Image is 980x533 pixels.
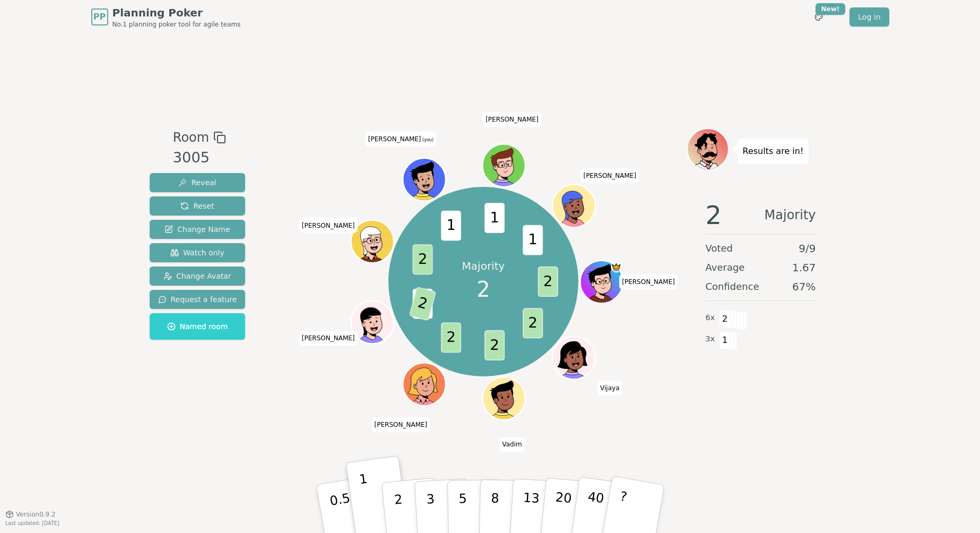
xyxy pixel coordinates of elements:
[462,259,505,273] p: Majority
[523,225,543,255] span: 1
[150,196,246,216] button: Reset
[706,279,759,294] span: Confidence
[619,274,678,289] span: Click to change your name
[91,5,241,29] a: PPPlanning PokerNo.1 planning poker tool for agile teams
[799,241,816,256] span: 9 / 9
[484,330,505,360] span: 2
[597,381,622,396] span: Click to change your name
[523,308,543,338] span: 2
[421,137,434,142] span: (you)
[150,266,246,286] button: Change Avatar
[580,168,639,183] span: Click to change your name
[163,271,231,281] span: Change Avatar
[150,220,246,239] button: Change Name
[816,3,846,15] div: New!
[299,218,358,233] span: Click to change your name
[167,321,228,332] span: Named room
[849,7,889,27] a: Log in
[413,245,433,275] span: 2
[706,333,715,345] span: 3 x
[164,224,230,235] span: Change Name
[150,243,246,262] button: Watch only
[809,7,828,27] button: New!
[706,241,733,256] span: Voted
[538,266,558,297] span: 2
[484,203,505,233] span: 1
[366,131,436,146] span: Click to change your name
[5,520,59,526] span: Last updated: [DATE]
[112,20,241,29] span: No.1 planning poker tool for agile teams
[409,287,436,321] span: 2
[150,173,246,192] button: Reveal
[719,310,731,328] span: 2
[173,128,209,147] span: Room
[358,471,374,529] p: 1
[180,201,214,211] span: Reset
[792,260,816,275] span: 1.67
[5,510,56,519] button: Version0.9.2
[404,159,445,200] button: Click to change your avatar
[158,294,237,305] span: Request a feature
[499,437,524,452] span: Click to change your name
[16,510,56,519] span: Version 0.9.2
[706,202,722,228] span: 2
[178,177,216,188] span: Reveal
[706,312,715,324] span: 6 x
[792,279,816,294] span: 67 %
[441,323,461,353] span: 2
[173,147,226,169] div: 3005
[765,202,816,228] span: Majority
[719,331,731,349] span: 1
[706,260,745,275] span: Average
[93,11,106,23] span: PP
[476,273,490,305] span: 2
[372,417,430,432] span: Click to change your name
[299,331,358,346] span: Click to change your name
[743,144,804,159] p: Results are in!
[441,211,461,241] span: 1
[150,313,246,340] button: Named room
[483,111,541,126] span: Click to change your name
[112,5,241,20] span: Planning Poker
[170,247,224,258] span: Watch only
[611,262,621,272] span: Matt is the host
[150,290,246,309] button: Request a feature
